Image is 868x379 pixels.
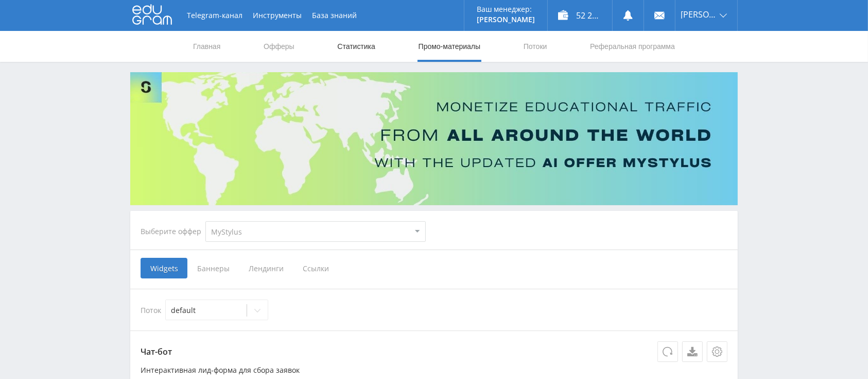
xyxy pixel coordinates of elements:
[141,366,727,374] p: Интерактивная лид-форма для сбора заявок
[187,258,239,278] span: Баннеры
[477,15,535,24] p: [PERSON_NAME]
[141,227,205,236] div: Выберите оффер
[418,31,481,62] a: Промо-материалы
[141,341,727,362] p: Чат-бот
[130,72,738,205] img: Banner
[523,31,548,62] a: Потоки
[263,31,296,62] a: Офферы
[589,31,676,62] a: Реферальная программа
[657,341,678,362] button: Обновить
[293,258,339,278] span: Ссылки
[707,341,727,362] button: Настройки
[477,5,535,13] p: Ваш менеджер:
[682,341,703,362] a: Скачать
[681,10,717,19] span: [PERSON_NAME]
[336,31,376,62] a: Статистика
[239,258,293,278] span: Лендинги
[192,31,221,62] a: Главная
[141,300,727,320] div: Поток
[141,258,187,278] span: Widgets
